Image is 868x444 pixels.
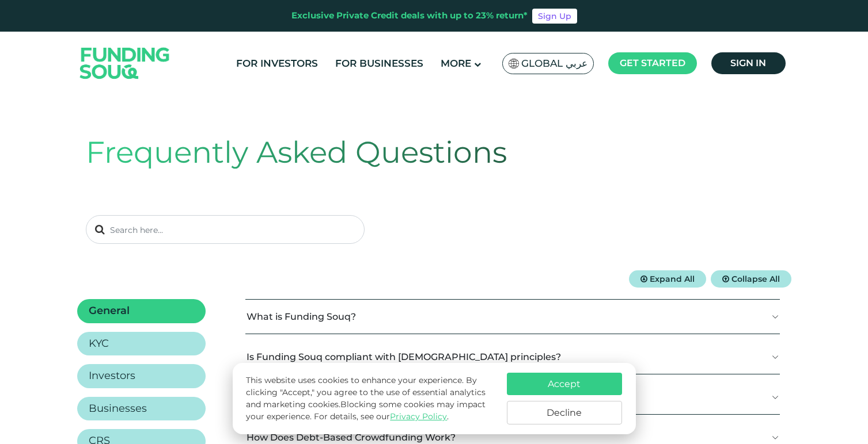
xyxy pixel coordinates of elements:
div: Exclusive Private Credit deals with up to 23% return* [291,9,528,22]
button: Is Funding Souq compliant with [DEMOGRAPHIC_DATA] principles? [245,340,780,374]
button: Accept [507,373,622,395]
a: For Businesses [332,54,426,73]
h2: Investors [89,370,135,382]
button: Expand All [629,270,706,288]
a: Privacy Policy [390,411,447,422]
span: Expand All [650,274,695,284]
a: Businesses [77,397,206,421]
span: For details, see our . [314,411,449,422]
span: Collapse All [731,274,780,284]
button: Decline [507,401,622,424]
h2: Businesses [89,403,147,415]
img: SA Flag [509,59,519,68]
a: KYC [77,332,206,356]
p: This website uses cookies to enhance your experience. By clicking "Accept," you agree to the use ... [246,374,495,423]
span: Get started [620,58,685,68]
a: Sign Up [532,9,577,24]
a: For Investors [233,54,321,73]
input: Search here... [86,215,365,244]
span: More [441,58,471,69]
span: Sign in [730,58,766,68]
div: Frequently Asked Questions [86,130,783,175]
h2: KYC [89,338,109,350]
a: Investors [77,364,206,388]
button: What is Funding Souq? [245,300,780,334]
span: Global عربي [521,57,587,70]
a: General [77,299,206,323]
img: Logo [69,34,181,92]
span: Blocking some cookies may impact your experience. [246,399,486,422]
button: Collapse All [711,270,791,288]
h2: General [89,305,130,317]
a: Sign in [711,52,786,74]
